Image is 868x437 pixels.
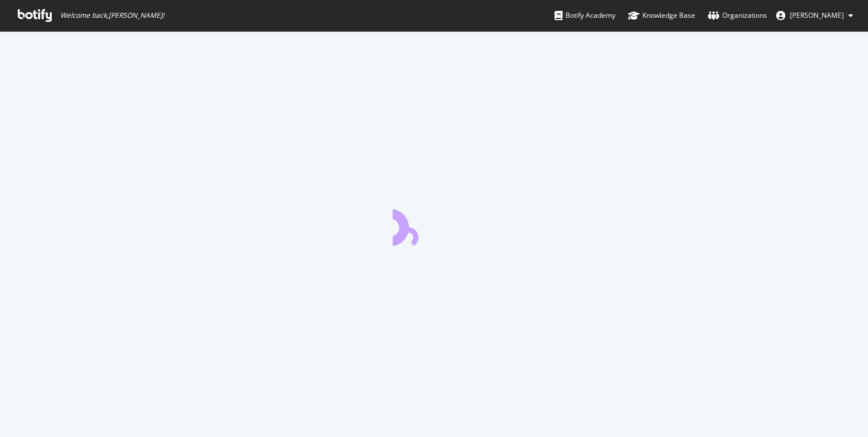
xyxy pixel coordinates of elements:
button: [PERSON_NAME] [767,6,862,25]
div: Knowledge Base [628,10,695,21]
span: Hana Maeda [790,10,844,20]
span: Welcome back, [PERSON_NAME] ! [60,11,164,20]
div: animation [393,204,475,246]
div: Botify Academy [555,10,615,21]
div: Organizations [708,10,767,21]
